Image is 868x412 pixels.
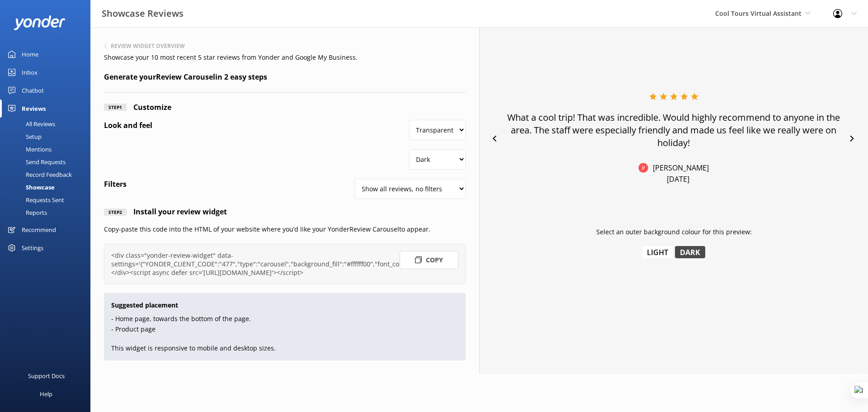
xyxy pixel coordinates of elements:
[596,227,752,237] p: Select an outer background colour for this preview:
[111,324,458,334] p: - Product page
[22,239,43,257] div: Settings
[715,9,802,18] span: Cool Tours Virtual Assistant
[104,224,466,234] p: Copy-paste this code into the HTML of your website where you’d like your Yonder Review Carousel t...
[648,163,709,173] p: [PERSON_NAME]
[642,246,673,258] button: Light
[127,102,171,114] h4: Customize
[5,130,42,143] div: Setup
[22,81,44,99] div: Chatbot
[503,111,844,149] p: What a cool trip! That was incredible. Would highly recommend to anyone in the area. The staff we...
[667,174,689,184] p: [DATE]
[5,206,47,219] div: Reports
[675,246,705,258] button: Dark
[5,130,90,143] a: Setup
[111,251,458,277] div: <div class="yonder-review-widget" data-settings='{"YONDER_CLIENT_CODE":"477","type":"carousel","b...
[22,63,38,81] div: Inbox
[5,168,90,181] a: Record Feedback
[40,385,52,403] div: Help
[5,181,55,194] div: Showcase
[104,208,127,216] div: Step 2
[104,179,127,190] h4: Filters
[5,143,90,156] a: Mentions
[5,143,52,156] div: Mentions
[638,163,648,173] img: Yonder
[111,43,185,49] h6: Review widget overview
[28,367,65,385] div: Support Docs
[22,45,38,63] div: Home
[104,71,466,93] h4: Generate your Review Carousel in 2 easy steps
[5,156,66,168] div: Send Requests
[22,221,56,239] div: Recommend
[104,43,185,49] button: Review widget overview
[22,99,46,118] div: Reviews
[127,206,227,218] h4: Install your review widget
[5,181,90,194] a: Showcase
[14,15,66,30] img: yonder-white-logo.png
[5,168,72,181] div: Record Feedback
[104,104,127,111] div: Step 1
[400,251,458,269] button: Copy
[5,194,90,206] a: Requests Sent
[111,300,458,310] h4: Suggested placement
[5,156,90,168] a: Send Requests
[111,314,458,324] p: - Home page, towards the bottom of the page.
[5,118,90,130] a: All Reviews
[5,194,64,206] div: Requests Sent
[5,118,55,130] div: All Reviews
[102,6,184,21] h3: Showcase Reviews
[104,52,466,62] p: Showcase your 10 most recent 5 star reviews from Yonder and Google My Business.
[5,206,90,219] a: Reports
[104,120,152,132] h4: Look and feel
[111,343,458,353] p: This widget is responsive to mobile and desktop sizes.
